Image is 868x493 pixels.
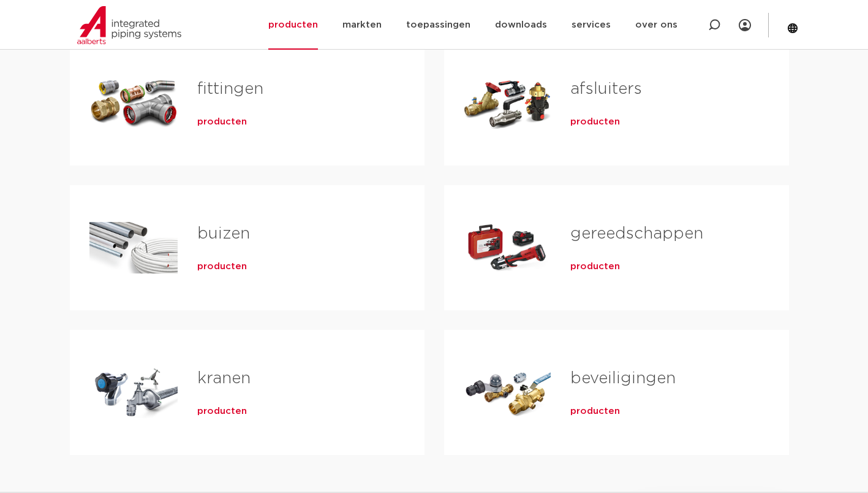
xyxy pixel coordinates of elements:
[197,261,247,273] a: producten
[570,81,642,97] a: afsluiters
[197,226,250,242] a: buizen
[197,370,251,386] a: kranen
[570,405,620,418] a: producten
[570,116,620,128] a: producten
[197,405,247,418] a: producten
[197,81,263,97] a: fittingen
[197,116,247,128] a: producten
[570,370,676,386] a: beveiligingen
[570,226,703,242] a: gereedschappen
[570,261,620,273] a: producten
